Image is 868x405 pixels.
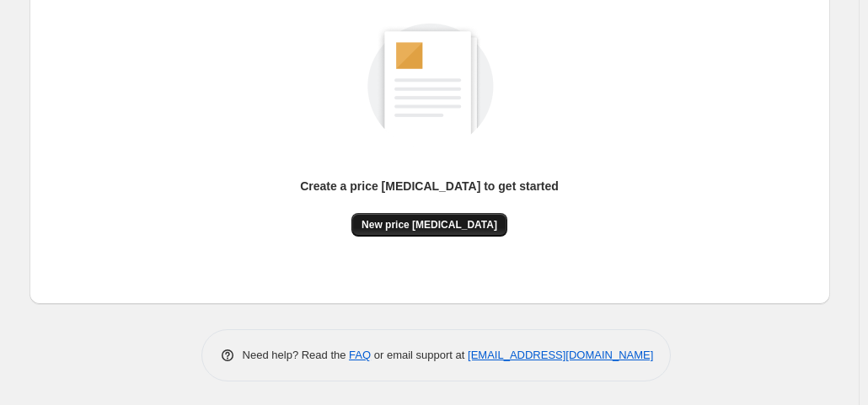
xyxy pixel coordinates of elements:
a: [EMAIL_ADDRESS][DOMAIN_NAME] [468,349,653,361]
span: or email support at [371,349,468,361]
p: Create a price [MEDICAL_DATA] to get started [300,178,559,195]
a: FAQ [349,349,371,361]
button: New price [MEDICAL_DATA] [351,213,507,237]
span: New price [MEDICAL_DATA] [362,218,497,232]
span: Need help? Read the [243,349,350,361]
